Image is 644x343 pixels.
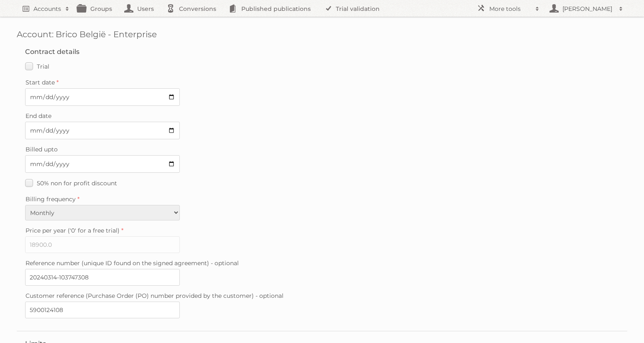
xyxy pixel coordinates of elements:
[26,227,120,234] span: Price per year ('0' for a free trial)
[26,112,51,120] span: End date
[26,292,284,299] span: Customer reference (Purchase Order (PO) number provided by the customer) - optional
[560,5,615,13] h2: [PERSON_NAME]
[26,146,58,153] span: Billed upto
[25,48,79,56] legend: Contract details
[37,179,117,187] span: 50% non for profit discount
[26,259,239,267] span: Reference number (unique ID found on the signed agreement) - optional
[489,5,531,13] h2: More tools
[26,79,55,86] span: Start date
[17,29,627,39] h1: Account: Brico België - Enterprise
[26,195,76,203] span: Billing frequency
[33,5,61,13] h2: Accounts
[37,63,49,70] span: Trial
